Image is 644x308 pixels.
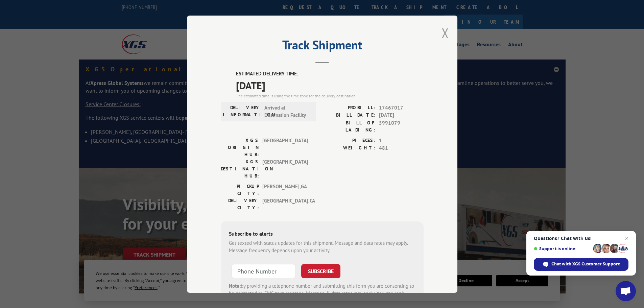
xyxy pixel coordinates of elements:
[262,137,308,158] span: [GEOGRAPHIC_DATA]
[551,261,620,267] span: Chat with XGS Customer Support
[236,77,424,93] span: [DATE]
[229,282,415,305] div: by providing a telephone number and submitting this form you are consenting to be contacted by SM...
[379,112,424,119] span: [DATE]
[221,158,259,179] label: XGS DESTINATION HUB:
[442,24,449,42] button: Close modal
[301,264,340,278] button: SUBSCRIBE
[262,183,308,197] span: [PERSON_NAME] , GA
[221,40,424,53] h2: Track Shipment
[379,144,424,152] span: 481
[379,104,424,112] span: 17467017
[534,246,591,251] span: Support is online
[379,137,424,144] span: 1
[262,158,308,179] span: [GEOGRAPHIC_DATA]
[322,112,376,119] label: BILL DATE:
[229,282,241,289] strong: Note:
[379,119,424,133] span: 5991079
[322,137,376,144] label: PIECES:
[322,119,376,133] label: BILL OF LADING:
[264,104,310,119] span: Arrived at Destination Facility
[221,183,259,197] label: PICKUP CITY:
[262,197,308,211] span: [GEOGRAPHIC_DATA] , CA
[534,236,628,241] span: Questions? Chat with us!
[232,264,296,278] input: Phone Number
[616,281,636,301] a: Open chat
[322,144,376,152] label: WEIGHT:
[223,104,261,119] label: DELIVERY INFORMATION:
[221,137,259,158] label: XGS ORIGIN HUB:
[229,239,415,254] div: Get texted with status updates for this shipment. Message and data rates may apply. Message frequ...
[229,229,415,239] div: Subscribe to alerts
[534,258,628,271] span: Chat with XGS Customer Support
[322,104,376,112] label: PROBILL:
[236,93,424,99] div: The estimated time is using the time zone for the delivery destination.
[221,197,259,211] label: DELIVERY CITY:
[236,70,424,78] label: ESTIMATED DELIVERY TIME:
